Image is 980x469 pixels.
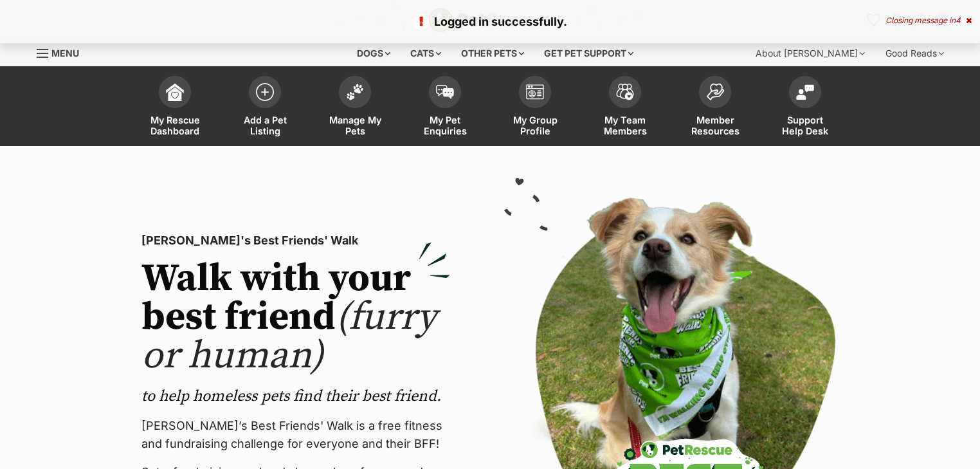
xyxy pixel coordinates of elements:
div: Good Reads [876,41,953,66]
span: My Group Profile [506,115,564,136]
span: Add a Pet Listing [236,115,294,136]
img: team-members-icon-5396bd8760b3fe7c0b43da4ab00e1e3bb1a5d9ba89233759b79545d2d3fc5d0d.svg [616,84,634,100]
a: My Rescue Dashboard [130,69,220,146]
img: help-desk-icon-fdf02630f3aa405de69fd3d07c3f3aa587a6932b1a1747fa1d2bba05be0121f9.svg [796,84,814,100]
span: My Rescue Dashboard [146,115,204,136]
img: add-pet-listing-icon-0afa8454b4691262ce3f59096e99ab1cd57d4a30225e0717b998d2c9b9846f56.svg [256,83,274,101]
a: My Group Profile [490,69,580,146]
a: Menu [37,41,88,64]
span: Support Help Desk [776,115,834,136]
span: (furry or human) [141,293,437,380]
div: Dogs [348,41,399,66]
span: Manage My Pets [326,115,384,136]
img: pet-enquiries-icon-7e3ad2cf08bfb03b45e93fb7055b45f3efa6380592205ae92323e6603595dc1f.svg [436,85,454,99]
a: Support Help Desk [760,69,850,146]
div: Other pets [452,41,533,66]
img: manage-my-pets-icon-02211641906a0b7f246fdf0571729dbe1e7629f14944591b6c1af311fb30b64b.svg [346,84,364,100]
img: dashboard-icon-eb2f2d2d3e046f16d808141f083e7271f6b2e854fb5c12c21221c1fb7104beca.svg [166,83,184,101]
span: Member Resources [686,115,744,136]
p: [PERSON_NAME]'s Best Friends' Walk [141,232,450,250]
a: My Pet Enquiries [400,69,490,146]
div: Cats [401,41,450,66]
p: [PERSON_NAME]’s Best Friends' Walk is a free fitness and fundraising challenge for everyone and t... [141,417,450,453]
a: Add a Pet Listing [220,69,310,146]
span: My Team Members [596,115,654,136]
div: About [PERSON_NAME] [747,41,874,66]
h2: Walk with your best friend [141,260,450,376]
img: member-resources-icon-8e73f808a243e03378d46382f2149f9095a855e16c252ad45f914b54edf8863c.svg [706,83,724,100]
p: to help homeless pets find their best friend. [141,386,450,407]
img: group-profile-icon-3fa3cf56718a62981997c0bc7e787c4b2cf8bcc04b72c1350f741eb67cf2f40e.svg [526,84,544,100]
a: Member Resources [670,69,760,146]
a: My Team Members [580,69,670,146]
span: My Pet Enquiries [416,115,474,136]
div: Get pet support [535,41,642,66]
span: Menu [51,48,79,59]
a: Manage My Pets [310,69,400,146]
